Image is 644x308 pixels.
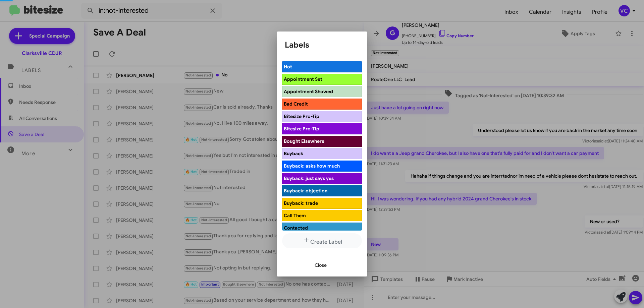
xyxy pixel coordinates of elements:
span: Buyback: objection [284,188,327,194]
span: Buyback [284,150,303,157]
span: Bitesize Pro-Tip! [284,126,321,132]
button: Create Label [282,233,362,248]
span: Hot [284,64,292,70]
span: Bad Credit [284,101,308,107]
h1: Labels [285,40,359,50]
span: Appointment Set [284,76,322,82]
span: Buyback: just says yes [284,175,334,181]
span: Contacted [284,225,308,231]
span: Call Them [284,212,306,219]
span: Appointment Showed [284,88,333,95]
span: Buyback: trade [284,200,318,206]
span: Bitesize Pro-Tip [284,113,319,119]
span: Bought Elsewhere [284,138,324,144]
span: Buyback: asks how much [284,163,340,169]
span: Close [315,259,327,271]
button: Close [309,259,332,271]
